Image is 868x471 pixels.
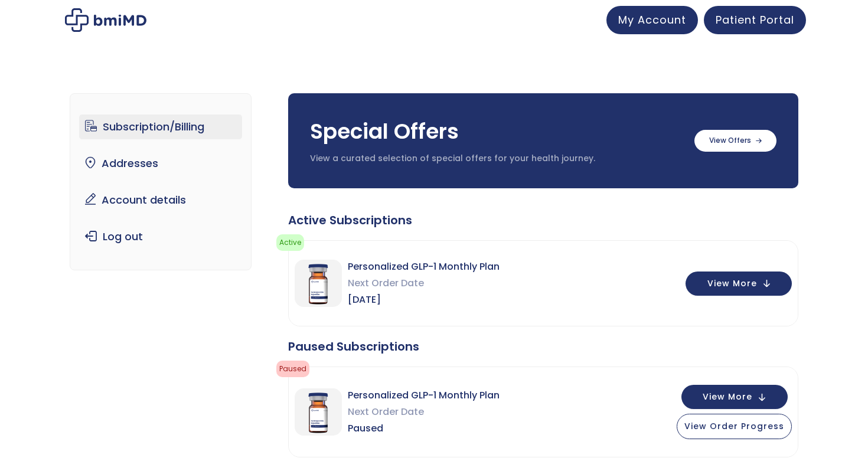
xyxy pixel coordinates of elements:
button: View More [681,385,788,409]
span: Personalized GLP-1 Monthly Plan [348,259,500,275]
span: [DATE] [348,292,500,308]
span: Patient Portal [716,12,794,27]
a: Patient Portal [704,6,806,34]
button: View More [686,272,792,296]
span: My Account [618,12,686,27]
img: Personalized GLP-1 Monthly Plan [295,260,342,307]
div: Active Subscriptions [288,212,798,228]
a: My Account [606,6,698,34]
img: Personalized GLP-1 Monthly Plan [295,388,342,436]
span: Paused [276,361,309,377]
span: Next Order Date [348,275,500,292]
a: Account details [79,188,243,212]
div: Paused Subscriptions [288,338,798,355]
a: Subscription/Billing [79,115,243,139]
nav: Account pages [70,93,252,270]
a: Addresses [79,151,243,176]
span: View More [707,280,757,287]
span: Next Order Date [348,404,500,420]
span: Personalized GLP-1 Monthly Plan [348,387,500,404]
p: View a curated selection of special offers for your health journey. [310,153,683,165]
span: Paused [348,420,500,437]
a: Log out [79,224,243,249]
span: View More [703,393,752,401]
button: View Order Progress [677,414,792,439]
h3: Special Offers [310,117,683,146]
img: My account [65,8,146,32]
span: View Order Progress [684,420,784,432]
span: active [276,234,304,251]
